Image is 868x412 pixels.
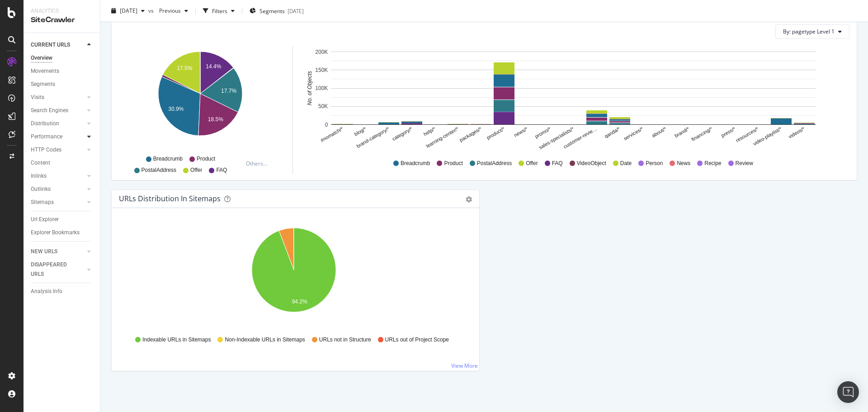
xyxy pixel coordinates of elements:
text: 30.9% [168,106,184,112]
text: about/* [651,126,667,138]
span: URLs not in Structure [319,336,371,344]
text: brand-category/* [356,126,391,149]
a: HTTP Codes [31,145,85,155]
span: vs [148,7,156,14]
span: PostalAddress [142,166,176,174]
div: URLs Distribution in Sitemaps [119,194,221,203]
button: Filters [199,4,238,18]
text: brand/* [674,126,690,138]
button: Segments[DATE] [246,4,307,18]
text: packages/* [458,126,483,143]
button: By: pagetype Level 1 [775,24,849,39]
a: Search Engines [31,106,85,115]
div: Distribution [31,119,59,128]
span: FAQ [552,160,563,167]
a: Explorer Bookmarks [31,228,94,237]
text: 17.5% [177,65,192,71]
span: Product [197,155,215,163]
a: Url Explorer [31,215,94,224]
span: Breadcrumb [153,155,183,163]
a: Visits [31,93,85,102]
div: [DATE] [288,7,304,14]
a: Overview [31,53,94,63]
text: news/* [513,126,529,138]
svg: A chart. [121,46,279,151]
a: NEW URLS [31,247,85,256]
a: Content [31,158,94,168]
a: Sitemaps [31,198,85,207]
text: promo/* [534,126,552,139]
text: financing/* [690,126,713,142]
text: help/* [423,126,437,137]
a: DISAPPEARED URLS [31,260,85,279]
text: 18.5% [208,116,223,123]
text: 94.2% [292,298,307,305]
text: sales-specialists/* [538,126,575,150]
span: Segments [259,7,285,14]
text: product/* [486,126,506,141]
text: 50K [318,103,328,109]
text: services/* [623,126,644,142]
text: 200K [315,49,328,55]
div: Outlinks [31,185,51,194]
div: Analysis Info [31,287,62,296]
text: press/* [720,126,736,138]
div: gear [466,196,472,203]
div: NEW URLS [31,247,57,256]
button: Previous [156,4,192,18]
text: learning-center/* [425,126,460,149]
span: FAQ [216,166,227,174]
span: URLs out of Project Scope [385,336,449,344]
div: HTTP Codes [31,145,61,155]
span: Non-Indexable URLs in Sitemaps [225,336,305,344]
div: Open Intercom Messenger [837,381,859,403]
a: CURRENT URLS [31,40,85,50]
div: Visits [31,93,44,102]
text: videos/* [788,126,806,139]
div: Explorer Bookmarks [31,228,80,237]
text: category/* [391,126,414,142]
div: Performance [31,132,62,142]
text: #nomatch/* [320,126,344,143]
span: PostalAddress [477,160,512,167]
span: Previous [156,7,181,14]
a: View More [451,362,478,369]
div: Movements [31,66,59,76]
div: Others... [246,160,271,167]
div: Analytics [31,7,93,15]
a: Movements [31,66,94,76]
text: blog/* [354,126,368,137]
text: resources/* [735,126,760,143]
div: Segments [31,80,55,89]
div: Filters [212,7,227,14]
text: No. of Objects [307,71,313,105]
div: DISAPPEARED URLS [31,260,76,279]
div: Sitemaps [31,198,54,207]
span: VideoObject [577,160,606,167]
div: Url Explorer [31,215,59,224]
div: CURRENT URLS [31,40,70,50]
span: Date [620,160,632,167]
text: 14.4% [206,63,221,70]
div: Overview [31,53,52,63]
a: Segments [31,80,94,89]
span: Offer [190,166,202,174]
svg: A chart. [304,46,843,151]
span: News [677,160,690,167]
a: Performance [31,132,85,142]
span: By: pagetype Level 1 [783,28,835,35]
span: Breadcrumb [401,160,430,167]
div: SiteCrawler [31,15,93,25]
span: Recipe [704,160,721,167]
div: Inlinks [31,171,47,181]
a: Analysis Info [31,287,94,296]
svg: A chart. [119,223,469,327]
a: Inlinks [31,171,85,181]
a: Outlinks [31,185,85,194]
text: 17.7% [221,88,236,94]
span: Person [646,160,663,167]
span: Review [736,160,753,167]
